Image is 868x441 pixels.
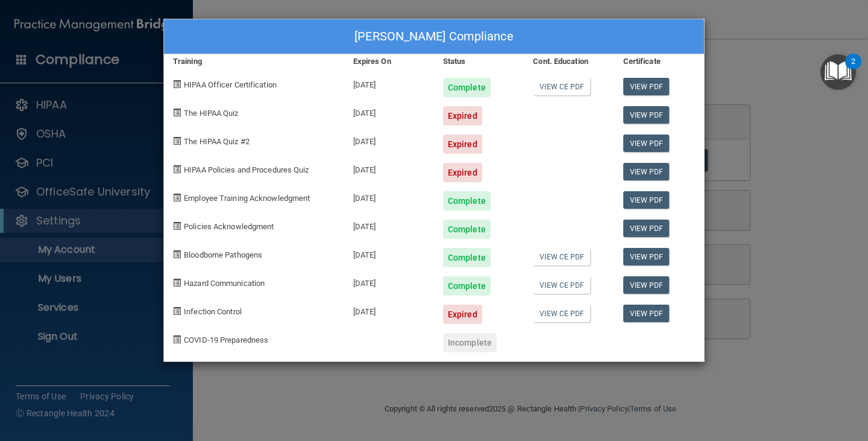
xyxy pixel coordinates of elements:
div: Expired [443,163,482,182]
a: View CE PDF [533,248,590,265]
a: View CE PDF [533,276,590,294]
div: Certificate [614,54,704,69]
a: View PDF [623,191,670,209]
div: [DATE] [344,97,434,125]
a: View PDF [623,305,670,322]
span: COVID-19 Preparedness [184,335,268,344]
div: [DATE] [344,211,434,239]
div: Complete [443,220,491,239]
div: Expires On [344,54,434,69]
a: View PDF [623,106,670,124]
a: View PDF [623,220,670,237]
span: Employee Training Acknowledgment [184,194,310,203]
a: View PDF [623,78,670,95]
button: Open Resource Center, 2 new notifications [820,54,856,90]
div: [DATE] [344,154,434,182]
span: HIPAA Officer Certification [184,80,277,89]
div: [DATE] [344,239,434,267]
div: Complete [443,191,491,211]
div: Complete [443,78,491,97]
div: Incomplete [443,333,497,352]
div: [DATE] [344,267,434,296]
span: Policies Acknowledgment [184,222,274,231]
div: [DATE] [344,69,434,97]
a: View PDF [623,276,670,294]
a: View PDF [623,163,670,180]
div: Expired [443,135,482,154]
a: View CE PDF [533,78,590,95]
div: Expired [443,106,482,125]
a: View PDF [623,248,670,265]
div: Complete [443,248,491,267]
span: HIPAA Policies and Procedures Quiz [184,165,309,174]
a: View CE PDF [533,305,590,322]
div: Status [434,54,524,69]
span: Infection Control [184,307,242,316]
span: The HIPAA Quiz [184,109,238,118]
div: [DATE] [344,182,434,211]
span: The HIPAA Quiz #2 [184,137,250,146]
div: Training [164,54,344,69]
span: Hazard Communication [184,279,265,288]
div: Complete [443,276,491,296]
div: [DATE] [344,296,434,324]
div: Expired [443,305,482,324]
div: Cont. Education [524,54,614,69]
div: [DATE] [344,125,434,154]
div: 2 [851,62,855,77]
a: View PDF [623,135,670,152]
div: [PERSON_NAME] Compliance [164,19,704,54]
span: Bloodborne Pathogens [184,250,262,259]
